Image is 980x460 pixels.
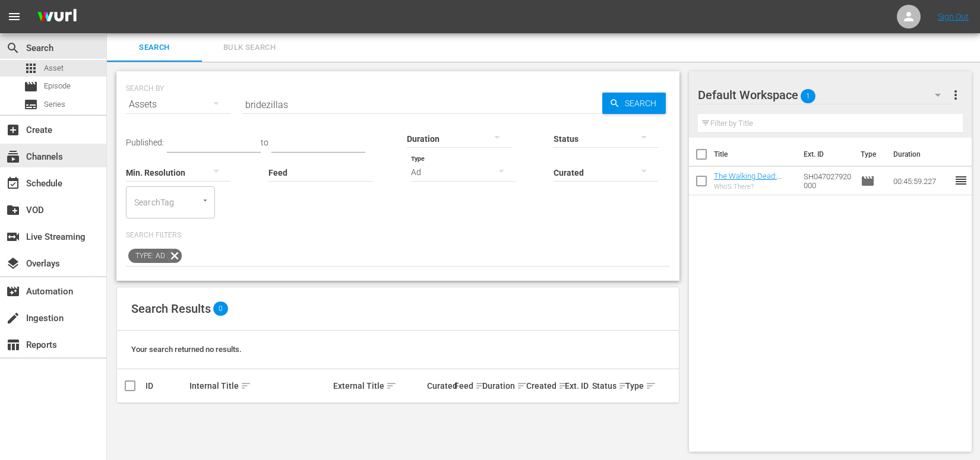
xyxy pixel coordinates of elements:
[114,41,195,55] span: Search
[6,230,20,244] span: Live Streaming
[6,176,20,191] span: Schedule
[6,123,20,137] span: Create
[7,9,21,24] span: menu
[526,379,561,393] div: Created
[861,174,875,188] span: Episode
[886,138,957,171] th: Duration
[126,230,670,240] p: Search Filters:
[714,138,797,171] th: Title
[128,249,167,263] span: Type: Ad
[427,381,451,391] div: Curated
[44,80,71,92] span: Episode
[24,97,38,112] span: Series
[889,167,954,195] td: 00:45:59.227
[6,41,20,55] span: Search
[853,138,886,171] th: Type
[801,84,815,109] span: 1
[6,311,20,325] span: Ingestion
[454,379,478,393] div: Feed
[6,150,20,164] span: Channels
[949,81,963,109] button: more_vert
[44,99,65,110] span: Series
[954,173,968,188] span: reorder
[799,167,856,195] td: SH047027920000
[126,138,164,147] span: Published:
[6,203,20,217] span: VOD
[482,379,523,393] div: Duration
[558,380,569,391] span: sort
[517,380,527,391] span: sort
[6,338,20,352] span: Reports
[949,88,963,102] span: more_vert
[592,379,622,393] div: Status
[938,12,969,21] a: Sign Out
[565,381,589,391] div: Ext. ID
[131,302,211,316] span: Search Results
[625,379,644,393] div: Type
[29,3,86,31] img: ans4CAIJ8jUAAAAAAAAAAAAAAAAAAAAAAAAgQb4GAAAAAAAAAAAAAAAAAAAAAAAAJMjXAAAAAAAAAAAAAAAAAAAAAAAAgAT5G...
[698,78,953,112] div: Default Workspace
[620,93,666,114] span: Search
[386,380,397,391] span: sort
[189,379,329,393] div: Internal Title
[241,380,251,391] span: sort
[261,138,268,147] span: to
[44,62,64,74] span: Asset
[146,381,186,391] div: ID
[6,256,20,271] span: Overlays
[411,156,516,189] div: Ad
[333,379,423,393] div: External Title
[714,183,794,191] div: Who'S There?
[209,41,290,55] span: Bulk Search
[602,93,666,114] button: Search
[714,172,783,198] a: The Walking Dead: Dead City 102: Who's There?
[126,88,230,121] div: Assets
[796,138,853,171] th: Ext. ID
[24,61,38,75] span: Asset
[200,195,211,206] button: Open
[24,80,38,94] span: Episode
[131,345,242,354] span: Your search returned no results.
[618,380,629,391] span: sort
[475,380,486,391] span: sort
[6,284,20,299] span: Automation
[213,302,228,316] span: 0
